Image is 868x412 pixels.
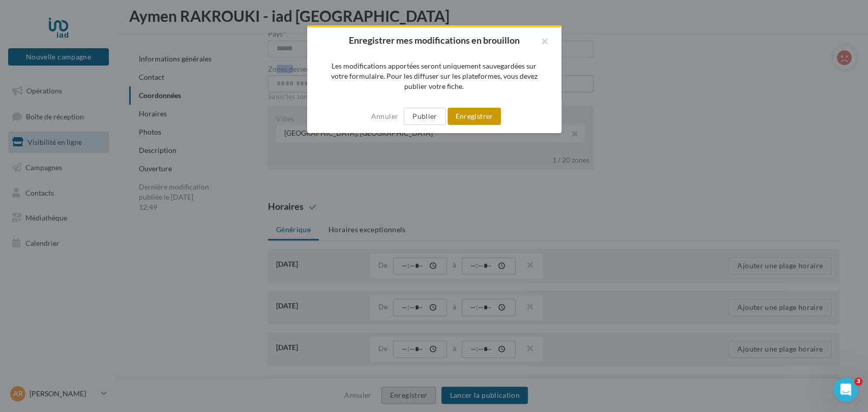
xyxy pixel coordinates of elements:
[447,108,501,125] button: Enregistrer
[367,110,402,122] button: Annuler
[404,108,445,125] button: Publier
[323,36,545,45] h2: Enregistrer mes modifications en brouillon
[323,61,545,91] p: Les modifications apportées seront uniquement sauvegardées sur votre formulaire. Pour les diffuse...
[854,377,862,386] span: 3
[833,377,858,402] iframe: Intercom live chat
